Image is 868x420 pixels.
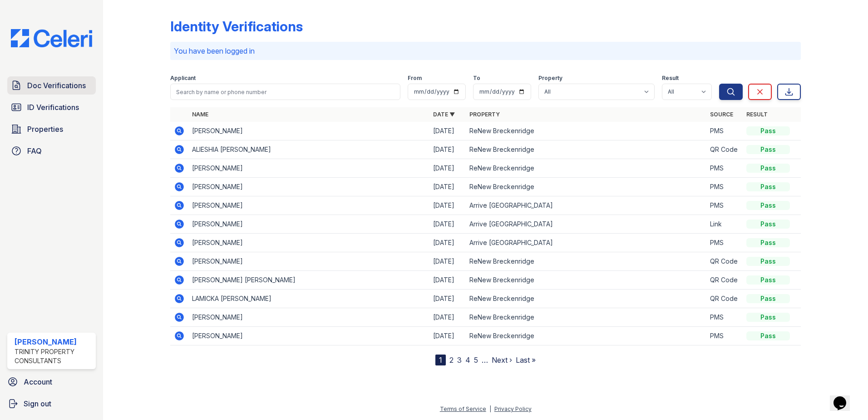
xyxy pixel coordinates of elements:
[4,29,99,47] img: CE_Logo_Blue-a8612792a0a2168367f1c8372b55b34899dd931a85d93a1a3d3e32e68fde9ad4.png
[457,355,462,365] a: 3
[429,252,466,271] td: [DATE]
[449,355,454,365] a: 2
[538,75,562,82] label: Property
[746,201,790,210] div: Pass
[466,271,707,290] td: ReNew Breckenridge
[706,140,743,159] td: QR Code
[706,196,743,215] td: PMS
[466,327,707,345] td: ReNew Breckenridge
[706,290,743,308] td: QR Code
[24,376,52,387] span: Account
[706,271,743,290] td: QR Code
[429,178,466,196] td: [DATE]
[27,102,79,113] span: ID Verifications
[466,122,707,140] td: ReNew Breckenridge
[429,290,466,308] td: [DATE]
[466,252,707,271] td: ReNew Breckenridge
[170,84,400,100] input: Search by name or phone number
[830,384,859,411] iframe: chat widget
[746,331,790,340] div: Pass
[466,159,707,178] td: ReNew Breckenridge
[466,140,707,159] td: ReNew Breckenridge
[188,252,429,271] td: [PERSON_NAME]
[188,159,429,178] td: [PERSON_NAME]
[188,122,429,140] td: [PERSON_NAME]
[188,215,429,234] td: [PERSON_NAME]
[429,196,466,215] td: [DATE]
[188,140,429,159] td: ALIESHIA [PERSON_NAME]
[15,347,92,365] div: Trinity Property Consultants
[429,159,466,178] td: [DATE]
[188,327,429,345] td: [PERSON_NAME]
[435,355,446,365] div: 1
[466,308,707,327] td: ReNew Breckenridge
[170,18,303,35] div: Identity Verifications
[429,122,466,140] td: [DATE]
[706,308,743,327] td: PMS
[746,164,790,173] div: Pass
[746,111,768,118] a: Result
[429,140,466,159] td: [DATE]
[466,178,707,196] td: ReNew Breckenridge
[188,290,429,308] td: LAMICKA [PERSON_NAME]
[710,111,733,118] a: Source
[408,75,422,82] label: From
[706,159,743,178] td: PMS
[433,111,455,118] a: Date ▼
[192,111,208,118] a: Name
[516,355,536,365] a: Last »
[494,405,532,412] a: Privacy Policy
[170,75,196,82] label: Applicant
[188,308,429,327] td: [PERSON_NAME]
[24,398,51,409] span: Sign out
[4,395,99,413] a: Sign out
[474,355,478,365] a: 5
[469,111,500,118] a: Property
[15,336,92,347] div: [PERSON_NAME]
[27,145,42,156] span: FAQ
[466,290,707,308] td: ReNew Breckenridge
[746,145,790,154] div: Pass
[7,76,96,95] a: Doc Verifications
[188,196,429,215] td: [PERSON_NAME]
[746,220,790,229] div: Pass
[746,294,790,303] div: Pass
[429,234,466,252] td: [DATE]
[429,215,466,234] td: [DATE]
[188,234,429,252] td: [PERSON_NAME]
[27,124,63,135] span: Properties
[746,313,790,322] div: Pass
[706,215,743,234] td: Link
[706,122,743,140] td: PMS
[746,126,790,135] div: Pass
[466,215,707,234] td: Arrive [GEOGRAPHIC_DATA]
[706,178,743,196] td: PMS
[188,271,429,290] td: [PERSON_NAME] [PERSON_NAME]
[429,271,466,290] td: [DATE]
[465,355,470,365] a: 4
[7,98,96,116] a: ID Verifications
[466,196,707,215] td: Arrive [GEOGRAPHIC_DATA]
[7,120,96,138] a: Properties
[746,238,790,247] div: Pass
[466,234,707,252] td: Arrive [GEOGRAPHIC_DATA]
[473,75,480,82] label: To
[746,257,790,266] div: Pass
[706,252,743,271] td: QR Code
[4,373,99,391] a: Account
[482,355,488,365] span: …
[188,178,429,196] td: [PERSON_NAME]
[27,80,86,91] span: Doc Verifications
[440,405,486,412] a: Terms of Service
[174,45,797,56] p: You have been logged in
[706,234,743,252] td: PMS
[746,275,790,285] div: Pass
[706,327,743,345] td: PMS
[429,327,466,345] td: [DATE]
[489,405,491,412] div: |
[746,182,790,191] div: Pass
[7,142,96,160] a: FAQ
[492,355,512,365] a: Next ›
[429,308,466,327] td: [DATE]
